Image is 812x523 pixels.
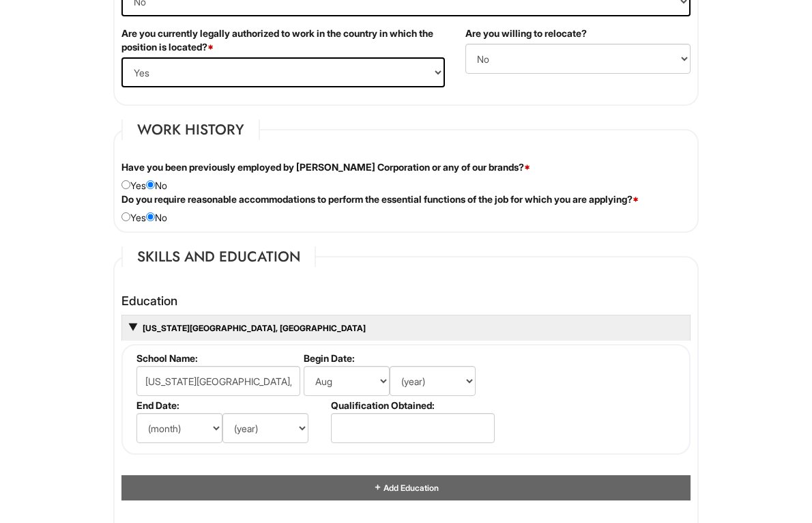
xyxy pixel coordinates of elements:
span: Add Education [382,483,439,493]
div: Yes No [111,160,701,193]
h4: Education [121,294,691,308]
label: End Date: [136,399,325,411]
a: Add Education [373,483,439,493]
legend: Skills and Education [121,246,316,267]
label: Qualification Obtained: [331,399,493,411]
label: Are you willing to relocate? [465,27,587,40]
div: Yes No [111,193,701,225]
legend: Work History [121,119,260,140]
label: Are you currently legally authorized to work in the country in which the position is located? [121,27,445,54]
label: Begin Date: [304,352,493,364]
label: Have you been previously employed by [PERSON_NAME] Corporation or any of our brands? [121,160,530,174]
label: Do you require reasonable accommodations to perform the essential functions of the job for which ... [121,193,639,206]
a: [US_STATE][GEOGRAPHIC_DATA], [GEOGRAPHIC_DATA] [141,323,366,333]
select: (Yes / No) [465,44,691,74]
select: (Yes / No) [121,57,445,87]
label: School Name: [136,352,298,364]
